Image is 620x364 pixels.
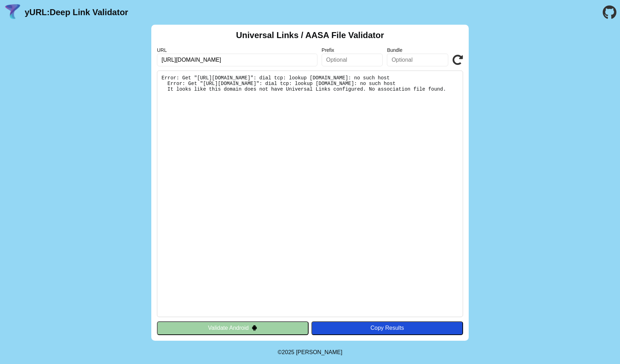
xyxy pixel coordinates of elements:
[157,47,317,53] label: URL
[322,54,383,66] input: Optional
[157,321,309,335] button: Validate Android
[278,341,342,364] footer: ©
[311,321,463,335] button: Copy Results
[315,325,460,331] div: Copy Results
[157,71,463,317] pre: Error: Get "[URL][DOMAIN_NAME]": dial tcp: lookup [DOMAIN_NAME]: no such host Error: Get "[URL][D...
[157,54,317,66] input: Required
[251,325,257,331] img: droidIcon.svg
[387,54,448,66] input: Optional
[296,349,342,355] a: Michael Ibragimchayev's Personal Site
[282,349,294,355] span: 2025
[322,47,383,53] label: Prefix
[25,7,128,17] a: yURL:Deep Link Validator
[387,47,448,53] label: Bundle
[4,3,22,22] img: yURL Logo
[236,30,384,40] h2: Universal Links / AASA File Validator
